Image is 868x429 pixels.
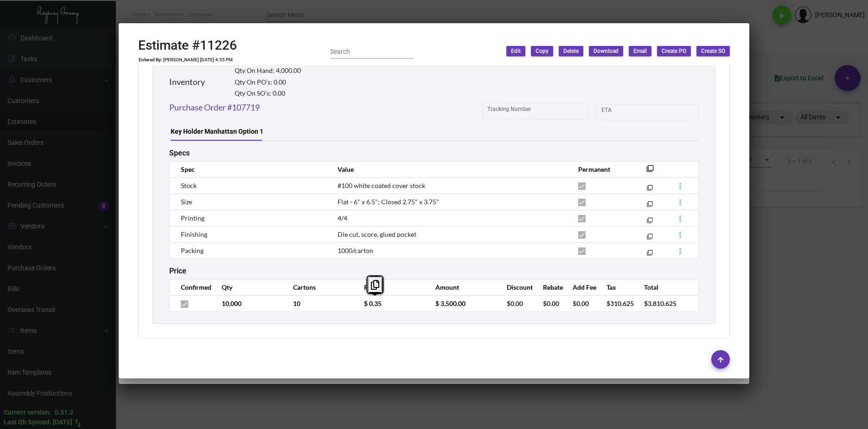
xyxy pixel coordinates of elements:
button: Edit [506,46,525,56]
th: Discount [498,279,534,295]
mat-icon: filter_none [647,187,653,193]
th: Permanent [569,161,632,177]
span: Create PO [662,47,686,55]
span: Copy [536,47,549,55]
mat-icon: filter_none [647,252,653,258]
div: 0.51.2 [55,408,73,417]
span: $0.00 [573,299,589,307]
h2: Qty On PO’s: 0.00 [235,78,301,86]
th: Value [328,161,569,177]
button: Create SO [696,46,730,56]
td: [PERSON_NAME] [DATE] 4:55 PM [163,57,233,63]
h2: Inventory [169,77,205,87]
button: Download [589,46,623,56]
th: Confirmed [170,279,213,295]
td: Entered By: [138,57,163,63]
th: Qty [212,279,284,295]
button: Delete [559,46,583,56]
span: Stock [181,182,197,189]
button: Create PO [657,46,691,56]
span: 1000/carton [338,247,373,254]
input: Start date [601,108,630,116]
div: Key Holder Manhattan Option 1 [171,127,263,136]
span: Finishing [181,230,207,238]
h2: Qty On SO’s: 0.00 [235,90,301,97]
th: Rate [355,279,426,295]
span: Edit [511,47,521,55]
span: $3,810.625 [644,299,677,307]
mat-icon: filter_none [646,168,654,175]
th: Cartons [284,279,355,295]
span: $310.625 [606,299,634,307]
h2: Qty On Hand: 4,000.00 [235,67,301,75]
span: Flat - 6" x 6.5"; Closed 2.75" x 3.75" [338,198,439,206]
span: $0.00 [543,299,559,307]
mat-icon: filter_none [647,235,653,241]
a: Purchase Order #107719 [169,101,260,114]
button: Copy [531,46,553,56]
input: End date [638,108,683,116]
h2: Estimate #11226 [138,38,237,53]
th: Spec [170,161,328,177]
span: 4/4 [338,214,347,222]
span: Die cut, score, glued pocket [338,230,416,238]
button: Email [629,46,651,56]
span: #100 white coated cover stock [338,182,425,189]
span: Size [181,198,192,206]
span: $0.00 [507,299,523,307]
a: Key Holder Manhattan [169,53,276,65]
h2: Specs [169,149,190,157]
span: Email [633,47,647,55]
span: Create SO [701,47,725,55]
div: Last Qb Synced: [DATE] [4,417,72,427]
th: Rebate [534,279,564,295]
h2: Price [169,266,186,275]
th: Total [635,279,677,295]
th: Add Fee [563,279,597,295]
span: Packing [181,247,204,254]
th: Amount [426,279,498,295]
span: Printing [181,214,204,222]
th: Tax [597,279,635,295]
mat-icon: filter_none [647,219,653,225]
div: Current version: [4,408,51,417]
mat-icon: filter_none [647,203,653,209]
span: Download [594,47,619,55]
i: Copy [371,280,379,290]
span: Delete [563,47,579,55]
